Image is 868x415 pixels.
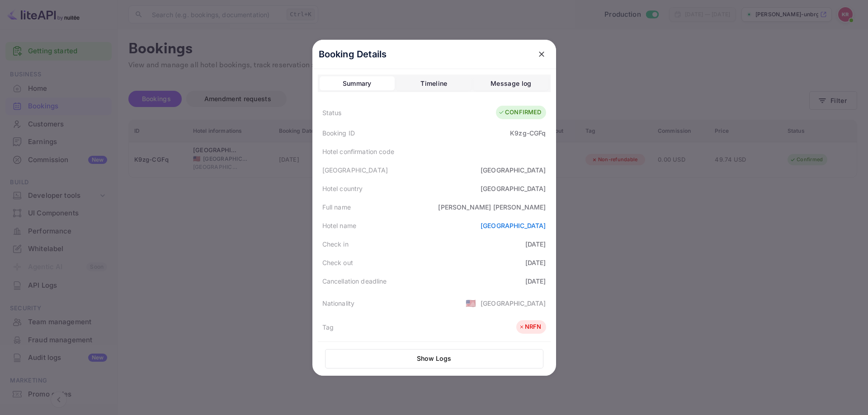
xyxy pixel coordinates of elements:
div: Timeline [420,78,447,89]
a: [GEOGRAPHIC_DATA] [481,222,546,229]
div: Tag [322,322,334,332]
div: CONFIRMED [498,108,541,117]
div: Nationality [322,298,355,308]
div: Message log [491,78,531,89]
button: Timeline [396,76,472,91]
div: [GEOGRAPHIC_DATA] [481,298,546,308]
div: [GEOGRAPHIC_DATA] [481,184,546,193]
div: [DATE] [525,258,546,267]
div: [PERSON_NAME] [PERSON_NAME] [438,202,546,212]
button: Summary [320,76,395,91]
div: Check out [322,258,353,267]
div: Check in [322,239,349,249]
div: [DATE] [525,239,546,249]
div: Hotel confirmation code [322,147,394,156]
div: Full name [322,202,351,212]
div: Status [322,108,342,117]
div: Hotel name [322,221,357,230]
div: Hotel country [322,184,363,193]
p: Booking Details [319,47,387,61]
div: Cancellation deadline [322,276,387,286]
button: Message log [473,76,548,91]
div: [GEOGRAPHIC_DATA] [322,165,388,175]
button: Show Logs [325,349,543,368]
div: NRFN [519,322,542,331]
button: close [533,46,550,62]
span: United States [466,295,476,311]
div: [GEOGRAPHIC_DATA] [481,165,546,175]
div: K9zg-CGFq [510,128,546,138]
div: Summary [343,78,372,89]
div: [DATE] [525,276,546,286]
div: Booking ID [322,128,355,138]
